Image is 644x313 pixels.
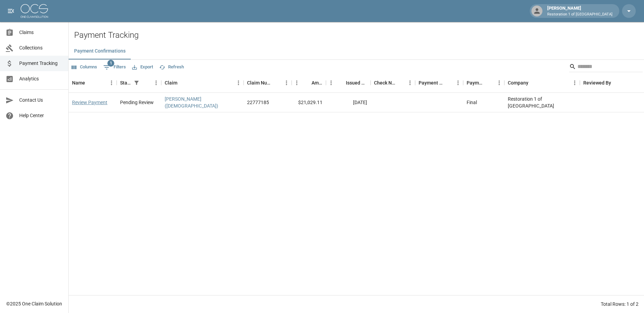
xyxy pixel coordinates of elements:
a: [PERSON_NAME] ([DEMOGRAPHIC_DATA]) [165,96,240,109]
button: Menu [151,78,161,88]
button: Sort [484,78,494,88]
button: Sort [141,78,151,88]
div: Status [117,73,161,92]
div: © 2025 One Claim Solution [6,300,62,307]
h2: Payment Tracking [74,30,644,40]
div: Claim Number [244,73,292,92]
a: Review Payment [72,99,107,106]
div: Claim [165,73,177,92]
div: 22777185 [247,99,269,106]
div: Payment Type [467,73,484,92]
div: [PERSON_NAME] [545,5,615,17]
div: $21,029.11 [292,93,326,112]
p: Restoration 1 of [GEOGRAPHIC_DATA] [547,12,612,18]
div: Payment Method [415,73,463,92]
div: dynamic tabs [69,43,644,59]
div: Search [569,61,643,74]
div: Check Number [374,73,395,92]
div: 1 active filter [132,78,141,88]
button: Menu [570,78,580,88]
button: Menu [453,78,463,88]
div: Final [467,99,477,106]
button: Menu [405,78,415,88]
button: Sort [611,78,621,88]
button: Sort [177,78,187,88]
button: Menu [281,78,292,88]
button: Menu [494,78,504,88]
button: Select columns [70,62,99,72]
div: Amount [312,73,323,92]
div: Check Number [371,73,415,92]
div: Claim Number [247,73,272,92]
div: Issued Date [346,73,367,92]
button: Show filters [132,78,141,88]
button: Show filters [102,62,128,73]
span: Analytics [19,75,63,82]
button: Export [130,62,155,72]
div: Name [69,73,117,92]
button: Sort [336,78,346,88]
button: Refresh [157,62,186,72]
span: Claims [19,29,63,36]
button: Sort [302,78,312,88]
div: Payment Type [463,73,504,92]
span: 1 [107,60,114,67]
button: Sort [443,78,453,88]
button: Menu [326,78,336,88]
span: Payment Tracking [19,60,63,67]
button: Sort [272,78,281,88]
button: open drawer [4,4,18,18]
div: Pending Review [120,99,154,106]
div: Status [120,73,132,92]
img: ocs-logo-white-transparent.png [21,4,48,18]
div: Reviewed By [583,73,611,92]
div: Company [504,73,580,92]
button: Sort [395,78,405,88]
span: Help Center [19,112,63,119]
div: Company [508,73,528,92]
button: Menu [233,78,244,88]
div: [DATE] [326,93,371,112]
span: Collections [19,44,63,52]
button: Sort [528,78,538,88]
button: Menu [106,78,117,88]
div: Restoration 1 of [GEOGRAPHIC_DATA] [504,93,580,112]
div: Total Rows: 1 of 2 [601,301,639,308]
div: Claim [161,73,244,92]
span: Contact Us [19,97,63,104]
button: Sort [85,78,95,88]
button: Payment Confirmations [69,43,131,59]
div: Amount [292,73,326,92]
div: Name [72,73,85,92]
button: Menu [292,78,302,88]
div: Payment Method [419,73,443,92]
div: Issued Date [326,73,371,92]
